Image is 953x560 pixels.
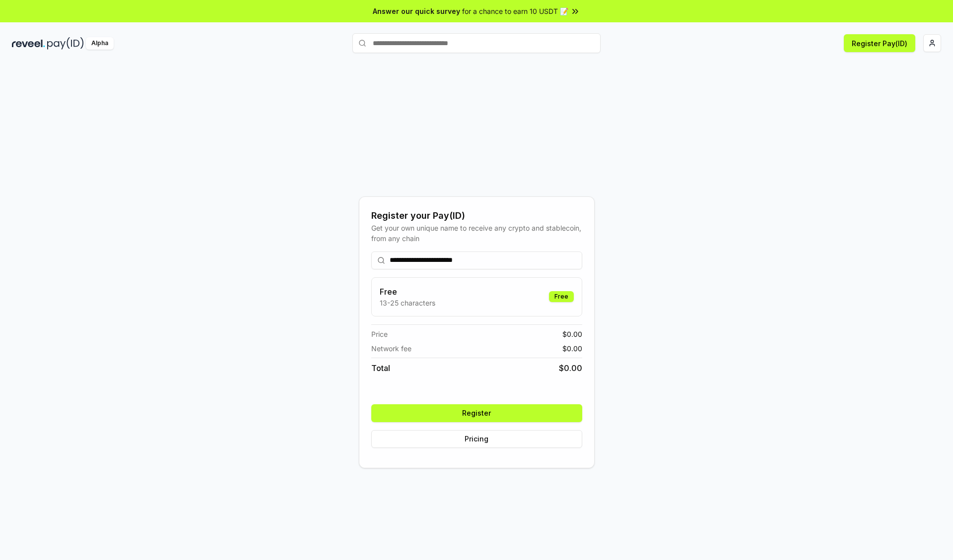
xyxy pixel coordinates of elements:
[549,291,574,302] div: Free
[371,329,388,339] span: Price
[371,404,582,422] button: Register
[47,37,84,50] img: pay_id
[371,430,582,448] button: Pricing
[462,6,568,16] span: for a chance to earn 10 USDT 📝
[373,6,460,16] span: Answer our quick survey
[380,286,435,298] h3: Free
[371,223,582,244] div: Get your own unique name to receive any crypto and stablecoin, from any chain
[844,34,915,52] button: Register Pay(ID)
[562,329,582,339] span: $ 0.00
[371,209,582,223] div: Register your Pay(ID)
[371,362,390,374] span: Total
[380,298,435,308] p: 13-25 characters
[86,37,114,50] div: Alpha
[562,343,582,354] span: $ 0.00
[371,343,411,354] span: Network fee
[12,37,45,50] img: reveel_dark
[559,362,582,374] span: $ 0.00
